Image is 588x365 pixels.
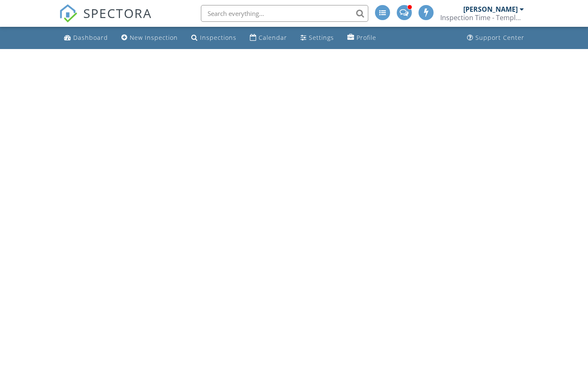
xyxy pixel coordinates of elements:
[83,4,152,22] span: SPECTORA
[188,30,240,46] a: Inspections
[246,30,290,46] a: Calendar
[130,34,178,41] div: New Inspection
[201,5,368,22] input: Search everything...
[118,30,181,46] a: New Inspection
[463,5,518,13] div: [PERSON_NAME]
[357,34,376,41] div: Profile
[61,30,111,46] a: Dashboard
[440,13,524,22] div: Inspection Time - Temple/Waco
[309,34,334,41] div: Settings
[297,30,337,46] a: Settings
[464,30,528,46] a: Support Center
[59,11,152,29] a: SPECTORA
[200,34,236,41] div: Inspections
[59,4,77,23] img: The Best Home Inspection Software - Spectora
[259,34,287,41] div: Calendar
[475,34,524,41] div: Support Center
[344,30,380,46] a: Profile
[73,34,108,41] div: Dashboard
